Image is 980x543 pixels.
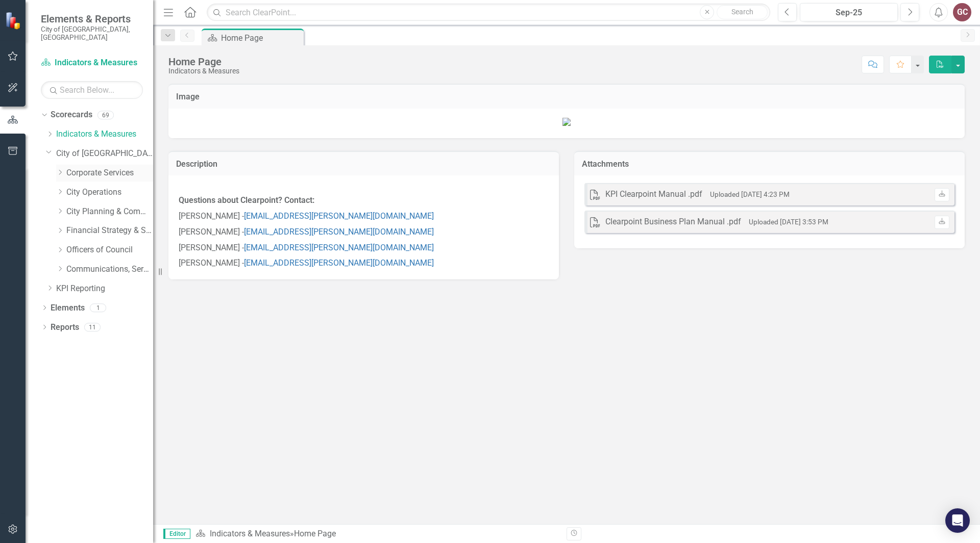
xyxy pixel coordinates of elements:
[56,148,153,160] a: City of [GEOGRAPHIC_DATA]
[221,32,301,44] div: Home Page
[945,508,970,533] div: Open Intercom Messenger
[179,240,864,256] p: [PERSON_NAME] -
[179,255,864,269] p: [PERSON_NAME] -
[244,243,434,252] a: [EMAIL_ADDRESS][PERSON_NAME][DOMAIN_NAME]
[66,244,153,256] a: Officers of Council
[168,67,239,75] div: Indicators & Measures
[605,189,702,200] div: KPI Clearpoint Manual .pdf
[710,190,790,198] small: Uploaded [DATE] 4:23 PM
[244,227,434,237] a: [EMAIL_ADDRESS][PERSON_NAME][DOMAIN_NAME]
[66,187,153,198] a: City Operations
[244,258,434,268] a: [EMAIL_ADDRESS][PERSON_NAME][DOMAIN_NAME]
[163,529,190,539] span: Editor
[562,118,571,126] img: Strategic%20Priorities_FINAL%20June%2016%20-%20Page%201.jpg
[803,7,894,19] div: Sep-25
[749,218,828,226] small: Uploaded [DATE] 3:53 PM
[179,195,314,205] strong: Questions about Clearpoint? Contact:
[97,111,114,119] div: 69
[41,81,143,99] input: Search Below...
[731,8,753,16] span: Search
[605,216,741,228] div: Clearpoint Business Plan Manual .pdf
[179,209,864,224] p: [PERSON_NAME] -
[41,57,143,69] a: Indicators & Measures
[41,13,143,25] span: Elements & Reports
[84,323,101,331] div: 11
[717,5,768,19] button: Search
[51,322,79,333] a: Reports
[56,283,153,295] a: KPI Reporting
[176,160,551,169] h3: Description
[51,302,85,314] a: Elements
[582,160,957,169] h3: Attachments
[176,92,957,101] h3: Image
[168,56,239,67] div: Home Page
[90,303,106,312] div: 1
[66,225,153,237] a: Financial Strategy & Sustainability
[66,167,153,179] a: Corporate Services
[56,128,153,140] a: Indicators & Measures
[210,529,290,538] a: Indicators & Measures
[294,529,336,538] div: Home Page
[207,4,770,21] input: Search ClearPoint...
[51,109,92,121] a: Scorecards
[179,224,864,240] p: [PERSON_NAME] -
[66,206,153,218] a: City Planning & Community Services
[953,3,971,21] button: GC
[800,3,898,21] button: Sep-25
[66,264,153,275] a: Communications, Service [PERSON_NAME] & Tourism
[244,211,434,221] a: [EMAIL_ADDRESS][PERSON_NAME][DOMAIN_NAME]
[195,528,559,540] div: »
[5,11,23,29] img: ClearPoint Strategy
[41,25,143,42] small: City of [GEOGRAPHIC_DATA], [GEOGRAPHIC_DATA]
